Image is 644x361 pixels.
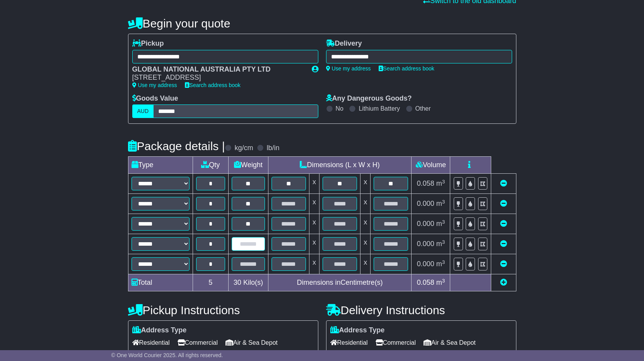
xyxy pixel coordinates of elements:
a: Remove this item [500,260,507,268]
span: m [436,279,445,286]
span: Commercial [376,337,416,349]
td: Total [128,274,193,291]
label: lb/in [266,144,279,152]
span: 0.000 [417,260,434,268]
td: Dimensions in Centimetre(s) [268,274,412,291]
label: Lithium Battery [359,105,400,112]
span: 0.000 [417,240,434,248]
span: m [436,260,445,268]
h4: Delivery Instructions [326,304,516,317]
span: 30 [234,279,241,286]
td: x [360,234,371,254]
a: Search address book [379,65,434,72]
td: x [309,254,319,274]
label: Pickup [132,39,164,48]
td: Kilo(s) [229,274,268,291]
label: No [336,105,343,112]
a: Use my address [132,82,177,88]
h4: Begin your quote [128,17,516,30]
label: Address Type [330,326,385,335]
span: Air & Sea Depot [424,337,476,349]
td: Type [128,157,193,174]
label: AUD [132,104,154,118]
h4: Pickup Instructions [128,304,318,317]
td: x [309,174,319,194]
td: x [360,174,371,194]
span: 0.058 [417,279,434,286]
td: Qty [193,157,229,174]
h4: Package details | [128,140,225,152]
td: Dimensions (L x W x H) [268,157,412,174]
label: Delivery [326,39,362,48]
div: [STREET_ADDRESS] [132,74,304,82]
td: x [360,194,371,214]
span: Air & Sea Depot [225,337,278,349]
span: 0.058 [417,180,434,187]
sup: 3 [442,219,445,225]
sup: 3 [442,199,445,205]
label: kg/cm [234,144,253,152]
div: GLOBAL NATIONAL AUSTRALIA PTY LTD [132,65,304,74]
td: Weight [229,157,268,174]
a: Use my address [326,65,371,72]
span: m [436,220,445,228]
a: Add new item [500,279,507,286]
a: Search address book [185,82,241,88]
a: Remove this item [500,240,507,248]
td: x [309,234,319,254]
span: m [436,240,445,248]
a: Remove this item [500,220,507,228]
td: x [309,194,319,214]
td: Volume [412,157,450,174]
a: Remove this item [500,180,507,187]
td: 5 [193,274,229,291]
sup: 3 [442,278,445,284]
td: x [360,214,371,234]
a: Remove this item [500,200,507,207]
sup: 3 [442,239,445,245]
span: m [436,180,445,187]
span: 0.000 [417,200,434,207]
sup: 3 [442,259,445,265]
label: Address Type [132,326,187,335]
label: Goods Value [132,94,178,103]
td: x [309,214,319,234]
span: Residential [132,337,170,349]
label: Any Dangerous Goods? [326,94,412,103]
span: m [436,200,445,207]
span: 0.000 [417,220,434,228]
label: Other [415,105,431,112]
sup: 3 [442,179,445,185]
span: © One World Courier 2025. All rights reserved. [111,352,223,358]
span: Commercial [178,337,218,349]
span: Residential [330,337,368,349]
td: x [360,254,371,274]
